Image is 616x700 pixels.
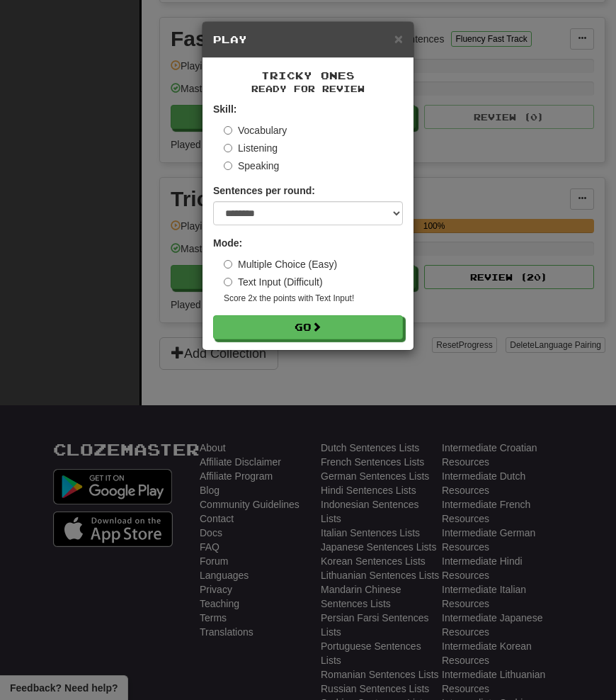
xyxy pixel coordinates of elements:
[213,103,236,115] strong: Skill:
[224,144,232,152] input: Listening
[213,184,315,198] label: Sentences per round:
[224,162,232,170] input: Speaking
[213,237,242,249] strong: Mode:
[224,257,337,271] label: Multiple Choice (Easy)
[224,126,232,135] input: Vocabulary
[224,293,403,305] small: Score 2x the points with Text Input !
[224,275,323,289] label: Text Input (Difficult)
[224,278,232,286] input: Text Input (Difficult)
[213,315,403,339] button: Go
[394,30,403,47] span: ×
[213,33,403,47] h5: Play
[394,31,403,46] button: Close
[224,260,232,269] input: Multiple Choice (Easy)
[224,123,287,137] label: Vocabulary
[224,159,279,173] label: Speaking
[224,141,278,155] label: Listening
[213,83,403,95] small: Ready for Review
[261,69,355,81] span: Tricky Ones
